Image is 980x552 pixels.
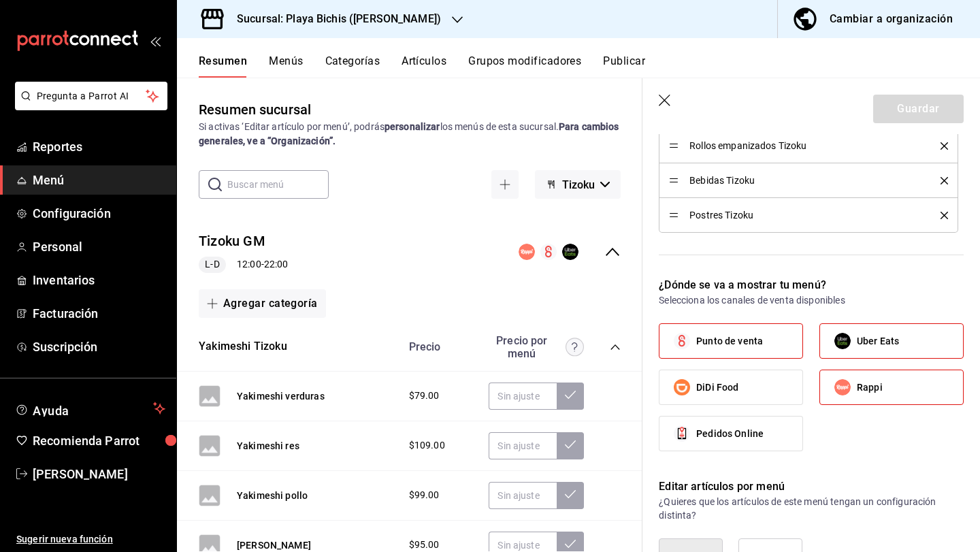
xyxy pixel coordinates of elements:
[199,54,980,78] div: navigation tabs
[489,383,557,410] input: Sin ajuste
[199,99,311,120] div: Resumen sucursal
[409,538,440,552] span: $95.00
[610,342,621,353] button: collapse-category-row
[33,432,165,450] span: Recomienda Parrot
[199,257,288,273] div: 12:00 - 22:00
[659,478,964,495] p: Editar artículos por menú
[409,438,445,453] span: $109.00
[659,495,964,522] p: ¿Quieres que los artículos de este menú tengan un configuración distinta?
[33,338,165,356] span: Suscripción
[489,334,584,360] div: Precio por menú
[689,141,920,150] span: Rollos empanizados Tizoku
[199,120,621,148] div: Si activas ‘Editar artículo por menú’, podrás los menús de esta sucursal.
[199,257,225,272] span: L-D
[33,400,148,417] span: Ayuda
[33,204,165,223] span: Configuración
[227,171,329,198] input: Buscar menú
[857,380,883,395] span: Rappi
[325,54,380,78] button: Categorías
[226,11,441,27] h3: Sucursal: Playa Bichis ([PERSON_NAME])
[409,488,440,502] span: $99.00
[931,177,948,184] button: delete
[199,339,287,355] button: Yakimeshi Tizoku
[830,10,953,29] div: Cambiar a organización
[33,465,165,483] span: [PERSON_NAME]
[402,54,446,78] button: Artículos
[150,35,161,46] button: open_drawer_menu
[931,142,948,150] button: delete
[10,99,167,113] a: Pregunta a Parrot AI
[199,54,247,78] button: Resumen
[33,271,165,289] span: Inventarios
[535,170,621,199] button: Tizoku
[857,334,899,348] span: Uber Eats
[931,212,948,219] button: delete
[16,532,165,547] span: Sugerir nueva función
[177,221,642,284] div: collapse-menu-row
[37,89,146,103] span: Pregunta a Parrot AI
[33,238,165,256] span: Personal
[15,82,167,110] button: Pregunta a Parrot AI
[237,389,325,403] button: Yakimeshi verduras
[199,289,326,318] button: Agregar categoría
[237,439,299,453] button: Yakimeshi res
[385,121,440,132] strong: personalizar
[237,538,311,552] button: [PERSON_NAME]
[689,176,920,185] span: Bebidas Tizoku
[659,277,964,293] p: ¿Dónde se va a mostrar tu menú?
[489,432,557,459] input: Sin ajuste
[489,482,557,509] input: Sin ajuste
[696,334,763,348] span: Punto de venta
[237,489,308,502] button: Yakimeshi pollo
[33,304,165,323] span: Facturación
[395,340,483,353] div: Precio
[696,427,764,441] span: Pedidos Online
[269,54,303,78] button: Menús
[468,54,581,78] button: Grupos modificadores
[689,210,920,220] span: Postres Tizoku
[696,380,738,395] span: DiDi Food
[409,389,440,403] span: $79.00
[659,293,964,307] p: Selecciona los canales de venta disponibles
[199,231,265,251] button: Tizoku GM
[33,137,165,156] span: Reportes
[562,178,595,191] span: Tizoku
[603,54,645,78] button: Publicar
[33,171,165,189] span: Menú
